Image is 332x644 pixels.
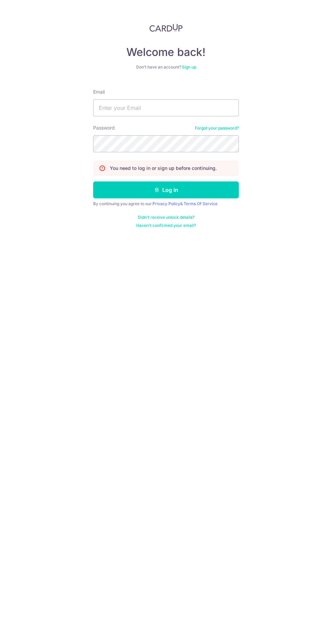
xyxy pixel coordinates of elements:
label: Password [93,124,115,131]
a: Terms Of Service [184,201,217,206]
a: Haven't confirmed your email? [136,223,196,228]
a: Privacy Policy [152,201,180,206]
input: Enter your Email [93,99,239,116]
p: You need to log in or sign up before continuing. [110,165,217,172]
label: Email [93,89,105,95]
h4: Welcome back! [93,45,239,59]
div: Don’t have an account? [93,64,239,70]
a: Didn't receive unlock details? [138,215,194,220]
div: By continuing you agree to our & [93,201,239,207]
button: Log in [93,181,239,198]
img: CardUp Logo [149,24,183,32]
a: Sign up [182,64,196,70]
a: Forgot your password? [195,125,239,131]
